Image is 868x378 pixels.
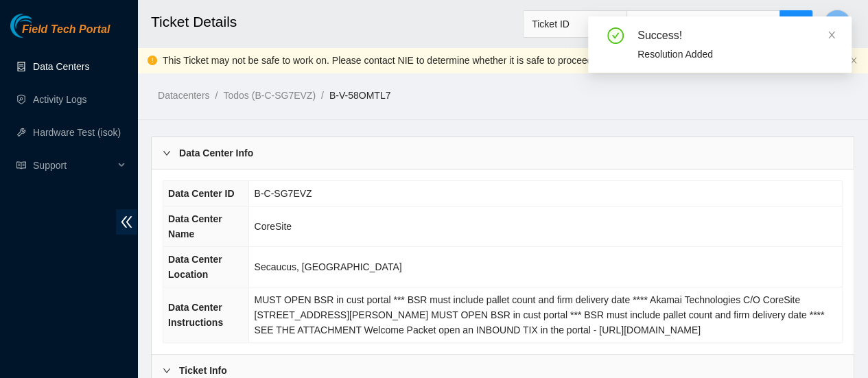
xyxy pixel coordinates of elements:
a: Data Centers [33,61,89,72]
div: Data Center Info [152,137,854,169]
a: Activity Logs [33,94,87,105]
span: Ticket ID [532,14,618,34]
span: Support [33,152,114,179]
span: right [163,366,171,375]
span: Secaucus, [GEOGRAPHIC_DATA] [254,261,401,272]
span: check-circle [607,27,624,44]
img: Akamai Technologies [10,14,69,38]
span: / [215,90,218,101]
span: MUST OPEN BSR in cust portal *** BSR must include pallet count and firm delivery date **** Akamai... [254,294,824,335]
a: Hardware Test (isok) [33,127,121,138]
a: Akamai TechnologiesField Tech Portal [10,25,110,43]
b: Ticket Info [179,363,227,378]
span: Data Center ID [168,188,234,199]
span: Data Center Name [168,213,222,239]
span: Field Tech Portal [22,23,110,36]
button: close [849,56,858,65]
a: Todos (B-C-SG7EVZ) [223,90,316,101]
input: Enter text here... [626,10,780,38]
span: CoreSite [254,221,291,232]
span: Data Center Instructions [168,302,223,328]
span: close [849,56,858,64]
span: double-left [116,209,137,235]
a: Datacenters [158,90,209,101]
span: right [163,149,171,157]
span: B-C-SG7EVZ [254,188,312,199]
span: / [321,90,324,101]
div: Success! [637,27,835,44]
button: B [823,10,851,37]
div: Resolution Added [637,47,835,62]
a: B-V-58OMTL7 [329,90,390,101]
span: read [16,161,26,170]
span: close [827,30,836,40]
button: search [779,10,812,38]
span: Data Center Location [168,254,222,280]
b: Data Center Info [179,145,253,161]
span: B [834,15,841,32]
